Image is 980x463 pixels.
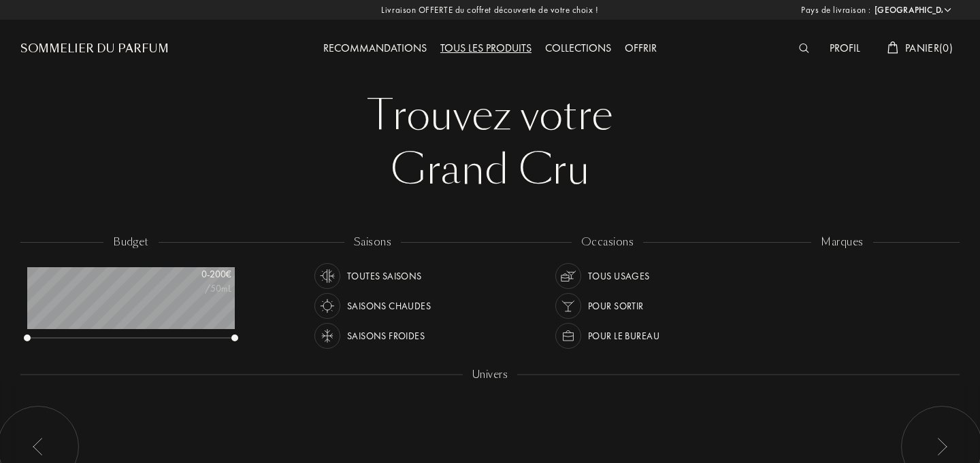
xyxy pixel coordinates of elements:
a: Recommandations [316,41,434,55]
div: Trouvez votre [31,88,949,143]
div: Pour le bureau [588,323,659,349]
div: budget [103,235,159,250]
div: /50mL [163,281,231,296]
span: Pays de livraison : [801,3,871,17]
img: usage_season_hot_white.svg [318,296,337,315]
div: occasions [572,235,643,250]
img: usage_occasion_all_white.svg [559,267,578,286]
a: Collections [538,41,618,55]
img: usage_occasion_party_white.svg [559,296,578,315]
div: 0 - 200 € [163,267,231,281]
div: Univers [463,367,517,383]
img: cart_white.svg [887,41,898,54]
div: Offrir [618,40,664,58]
div: Collections [538,40,618,58]
a: Sommelier du Parfum [20,41,169,57]
img: usage_season_average_white.svg [318,267,337,286]
a: Offrir [618,41,664,55]
div: Saisons chaudes [347,293,431,319]
div: Tous usages [588,263,650,289]
div: Pour sortir [588,293,644,319]
img: arr_left.svg [33,438,44,456]
a: Profil [823,41,867,55]
div: marques [811,235,872,250]
div: Profil [823,40,867,58]
div: Recommandations [316,40,434,58]
div: Grand Cru [31,143,949,197]
div: Tous les produits [434,40,538,58]
img: arr_left.svg [936,438,947,456]
img: usage_season_cold_white.svg [318,326,337,345]
div: saisons [344,235,401,250]
div: Toutes saisons [347,263,422,289]
img: search_icn_white.svg [799,44,809,53]
div: Saisons froides [347,323,425,349]
img: usage_occasion_work_white.svg [559,326,578,345]
span: Panier ( 0 ) [905,41,953,55]
a: Tous les produits [434,41,538,55]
